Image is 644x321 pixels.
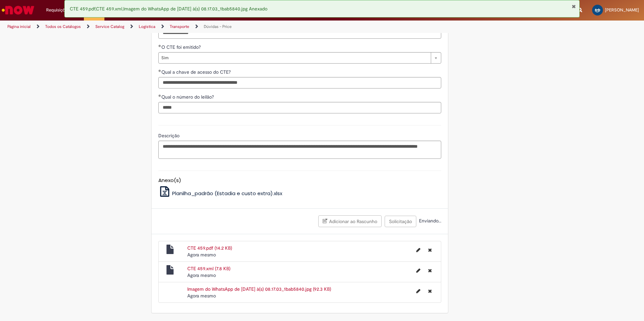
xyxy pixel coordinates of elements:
span: Planilha_padrão (Estadia e custo extra).xlsx [172,190,282,197]
a: Dúvidas - Price [204,24,232,29]
button: Fechar Notificação [572,4,576,9]
button: Excluir Imagem do WhatsApp de 2025-08-29 à(s) 08.17.03_1bab5840.jpg [424,286,436,296]
img: ServiceNow [1,3,35,17]
input: Qual o número do leilão? [158,102,441,113]
textarea: Descrição [158,141,441,159]
time: 29/08/2025 08:26:02 [187,293,216,299]
button: Editar nome de arquivo CTE 459.pdf [412,245,424,255]
input: Qual o número do DT? [158,27,441,39]
button: Editar nome de arquivo Imagem do WhatsApp de 2025-08-29 à(s) 08.17.03_1bab5840.jpg [412,286,424,296]
span: Obrigatório Preenchido [158,94,161,97]
button: Excluir CTE 459.pdf [424,245,436,255]
span: Qual o número do leilão? [161,94,215,100]
span: CTE 459.pdf,CTE 459.xml,Imagem do WhatsApp de [DATE] à(s) 08.17.03_1bab5840.jpg Anexado [70,6,267,12]
a: Logistica [139,24,155,29]
a: Transporte [170,24,189,29]
span: Obrigatório Preenchido [158,44,161,47]
button: Excluir CTE 459.xml [424,265,436,276]
a: CTE 459.pdf (14.2 KB) [187,245,232,251]
time: 29/08/2025 08:26:02 [187,272,216,278]
time: 29/08/2025 08:26:02 [187,252,216,258]
span: Obrigatório Preenchido [158,69,161,72]
span: Agora mesmo [187,272,216,278]
a: CTE 459.xml (7.8 KB) [187,265,230,272]
ul: Trilhas de página [5,21,424,33]
a: Imagem do WhatsApp de [DATE] à(s) 08.17.03_1bab5840.jpg (92.3 KB) [187,286,331,292]
span: O CTE foi emitido? [161,44,202,50]
a: Todos os Catálogos [45,24,81,29]
button: Editar nome de arquivo CTE 459.xml [412,265,424,276]
h5: Anexo(s) [158,178,441,183]
input: Qual a chave de acesso do CTE? [158,77,441,88]
span: Descrição [158,133,181,139]
span: Agora mesmo [187,293,216,299]
span: [PERSON_NAME] [605,7,639,13]
a: Página inicial [7,24,31,29]
span: Enviando... [418,218,441,224]
span: Requisições [46,7,70,13]
span: Agora mesmo [187,252,216,258]
span: Sim [161,52,427,63]
a: Planilha_padrão (Estadia e custo extra).xlsx [158,190,283,197]
span: Qual a chave de acesso do CTE? [161,69,232,75]
a: Service Catalog [95,24,124,29]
